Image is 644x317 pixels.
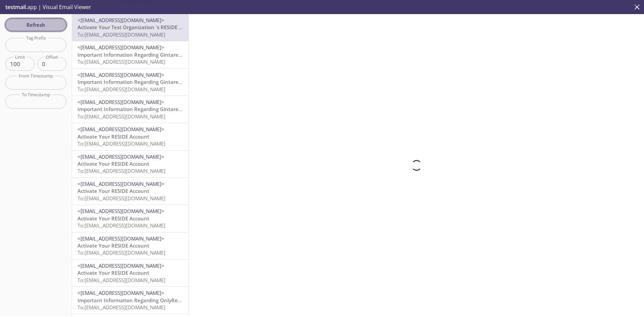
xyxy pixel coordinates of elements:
[77,44,164,51] span: <[EMAIL_ADDRESS][DOMAIN_NAME]>
[72,41,189,68] div: <[EMAIL_ADDRESS][DOMAIN_NAME]>Important Information Regarding Gintare Test's Admission to ACME 20...
[77,160,149,167] span: Activate Your RESIDE Account
[77,140,165,147] span: To: [EMAIL_ADDRESS][DOMAIN_NAME]
[5,18,66,31] button: Refresh
[77,297,257,304] span: Important Information Regarding OnlyRep Test's Admission to ACME 2019
[77,195,165,202] span: To: [EMAIL_ADDRESS][DOMAIN_NAME]
[77,113,165,120] span: To: [EMAIL_ADDRESS][DOMAIN_NAME]
[77,58,165,65] span: To: [EMAIL_ADDRESS][DOMAIN_NAME]
[77,17,164,23] span: <[EMAIL_ADDRESS][DOMAIN_NAME]>
[77,304,165,311] span: To: [EMAIL_ADDRESS][DOMAIN_NAME]
[77,99,164,105] span: <[EMAIL_ADDRESS][DOMAIN_NAME]>
[72,14,189,41] div: <[EMAIL_ADDRESS][DOMAIN_NAME]>Activate Your Test Organization 's RESIDE AccountTo:[EMAIL_ADDRESS]...
[77,269,149,276] span: Activate Your RESIDE Account
[72,260,189,286] div: <[EMAIL_ADDRESS][DOMAIN_NAME]>Activate Your RESIDE AccountTo:[EMAIL_ADDRESS][DOMAIN_NAME]
[77,71,164,78] span: <[EMAIL_ADDRESS][DOMAIN_NAME]>
[77,51,255,58] span: Important Information Regarding Gintare Test's Admission to ACME 2019
[77,31,165,38] span: To: [EMAIL_ADDRESS][DOMAIN_NAME]
[77,222,165,229] span: To: [EMAIL_ADDRESS][DOMAIN_NAME]
[72,178,189,205] div: <[EMAIL_ADDRESS][DOMAIN_NAME]>Activate Your RESIDE AccountTo:[EMAIL_ADDRESS][DOMAIN_NAME]
[77,208,164,214] span: <[EMAIL_ADDRESS][DOMAIN_NAME]>
[77,262,164,269] span: <[EMAIL_ADDRESS][DOMAIN_NAME]>
[77,235,164,242] span: <[EMAIL_ADDRESS][DOMAIN_NAME]>
[72,123,189,150] div: <[EMAIL_ADDRESS][DOMAIN_NAME]>Activate Your RESIDE AccountTo:[EMAIL_ADDRESS][DOMAIN_NAME]
[77,215,149,222] span: Activate Your RESIDE Account
[72,96,189,123] div: <[EMAIL_ADDRESS][DOMAIN_NAME]>Important Information Regarding Gintare Test's Admission to ACME 20...
[72,287,189,314] div: <[EMAIL_ADDRESS][DOMAIN_NAME]>Important Information Regarding OnlyRep Test's Admission to ACME 20...
[72,205,189,232] div: <[EMAIL_ADDRESS][DOMAIN_NAME]>Activate Your RESIDE AccountTo:[EMAIL_ADDRESS][DOMAIN_NAME]
[77,242,149,249] span: Activate Your RESIDE Account
[77,167,165,174] span: To: [EMAIL_ADDRESS][DOMAIN_NAME]
[77,153,164,160] span: <[EMAIL_ADDRESS][DOMAIN_NAME]>
[77,86,165,93] span: To: [EMAIL_ADDRESS][DOMAIN_NAME]
[77,133,149,140] span: Activate Your RESIDE Account
[72,151,189,177] div: <[EMAIL_ADDRESS][DOMAIN_NAME]>Activate Your RESIDE AccountTo:[EMAIL_ADDRESS][DOMAIN_NAME]
[5,3,26,11] span: testmail
[77,289,164,296] span: <[EMAIL_ADDRESS][DOMAIN_NAME]>
[77,277,165,283] span: To: [EMAIL_ADDRESS][DOMAIN_NAME]
[77,188,149,194] span: Activate Your RESIDE Account
[77,180,164,187] span: <[EMAIL_ADDRESS][DOMAIN_NAME]>
[72,69,189,96] div: <[EMAIL_ADDRESS][DOMAIN_NAME]>Important Information Regarding Gintare Test's Admission to ACME 20...
[77,249,165,256] span: To: [EMAIL_ADDRESS][DOMAIN_NAME]
[72,232,189,259] div: <[EMAIL_ADDRESS][DOMAIN_NAME]>Activate Your RESIDE AccountTo:[EMAIL_ADDRESS][DOMAIN_NAME]
[77,78,255,85] span: Important Information Regarding Gintare Test's Admission to ACME 2019
[11,20,61,29] span: Refresh
[77,126,164,133] span: <[EMAIL_ADDRESS][DOMAIN_NAME]>
[77,24,199,31] span: Activate Your Test Organization 's RESIDE Account
[77,106,255,112] span: Important Information Regarding Gintare Test's Admission to ACME 2019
